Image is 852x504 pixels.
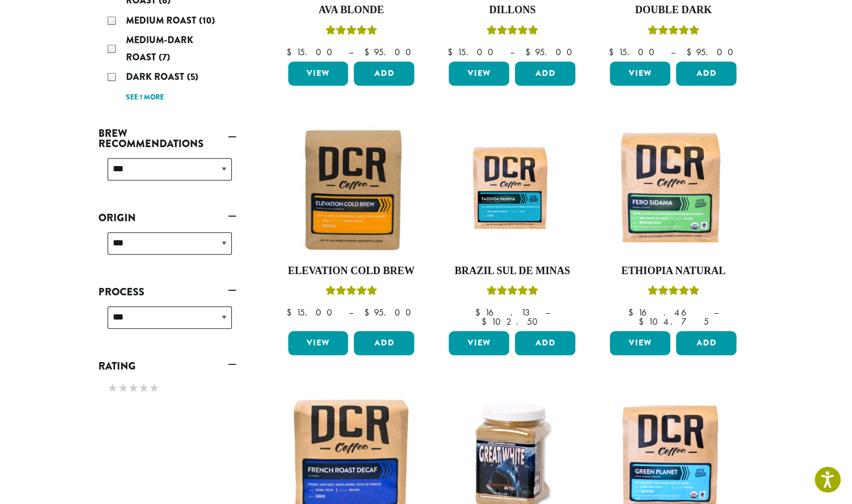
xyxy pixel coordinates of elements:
[482,316,491,328] span: $
[449,331,509,355] a: View
[607,124,739,327] a: Ethiopia NaturalRated 5.00 out of 5
[325,24,377,41] div: Rated 5.00 out of 5
[285,265,418,278] h4: Elevation Cold Brew
[98,356,236,376] a: Rating
[607,265,739,278] h4: Ethiopia Natural
[325,284,377,301] div: Rated 5.00 out of 5
[446,4,578,17] h4: Dillons
[286,306,296,318] span: $
[628,306,703,318] bdi: 16.46
[98,208,236,228] a: Origin
[149,380,159,397] span: ★
[446,265,578,278] h4: Brazil Sul De Minas
[98,282,236,302] a: Process
[285,124,418,327] a: Elevation Cold BrewRated 5.00 out of 5
[628,306,638,318] span: $
[475,306,534,318] bdi: 16.13
[348,46,353,58] span: –
[364,306,373,318] span: $
[98,153,236,194] div: Brew Recommendations
[285,4,418,17] h4: Ava Blonde
[159,51,170,64] span: (7)
[286,46,296,58] span: $
[475,306,484,318] span: $
[686,46,696,58] span: $
[126,33,193,64] span: Medium-Dark Roast
[199,14,215,27] span: (10)
[525,46,534,58] span: $
[288,331,349,355] a: View
[545,306,549,318] span: –
[118,380,128,397] span: ★
[610,61,670,86] a: View
[482,316,543,328] bdi: 102.50
[128,380,139,397] span: ★
[686,46,738,58] bdi: 95.00
[288,61,349,86] a: View
[608,46,659,58] bdi: 15.00
[286,46,337,58] bdi: 15.00
[286,306,337,318] bdi: 15.00
[139,380,149,397] span: ★
[354,331,414,355] button: Add
[98,124,236,153] a: Brew Recommendations
[607,124,739,256] img: DCR-Fero-Sidama-Coffee-Bag-2019-300x300.png
[98,376,236,402] div: Rating
[676,61,736,86] button: Add
[638,316,708,328] bdi: 104.75
[285,124,417,256] img: Elevation-Cold-Brew-300x300.jpg
[126,14,199,27] span: Medium Roast
[126,92,164,103] a: See 1 more
[364,306,416,318] bdi: 95.00
[364,46,416,58] bdi: 95.00
[608,46,618,58] span: $
[447,46,457,58] span: $
[607,4,739,17] h4: Double Dark
[515,61,575,86] button: Add
[449,61,509,86] a: View
[98,228,236,268] div: Origin
[354,61,414,86] button: Add
[447,46,498,58] bdi: 15.00
[446,140,578,239] img: Fazenda-Rainha_12oz_Mockup.jpg
[187,70,198,83] span: (5)
[446,124,578,327] a: Brazil Sul De MinasRated 5.00 out of 5
[610,331,670,355] a: View
[486,24,538,41] div: Rated 5.00 out of 5
[670,46,675,58] span: –
[647,284,699,301] div: Rated 5.00 out of 5
[348,306,353,318] span: –
[676,331,736,355] button: Add
[638,316,648,328] span: $
[486,284,538,301] div: Rated 5.00 out of 5
[108,380,118,397] span: ★
[714,306,719,318] span: –
[364,46,373,58] span: $
[126,70,187,83] span: Dark Roast
[647,24,699,41] div: Rated 4.50 out of 5
[515,331,575,355] button: Add
[509,46,514,58] span: –
[98,302,236,343] div: Process
[525,46,577,58] bdi: 95.00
